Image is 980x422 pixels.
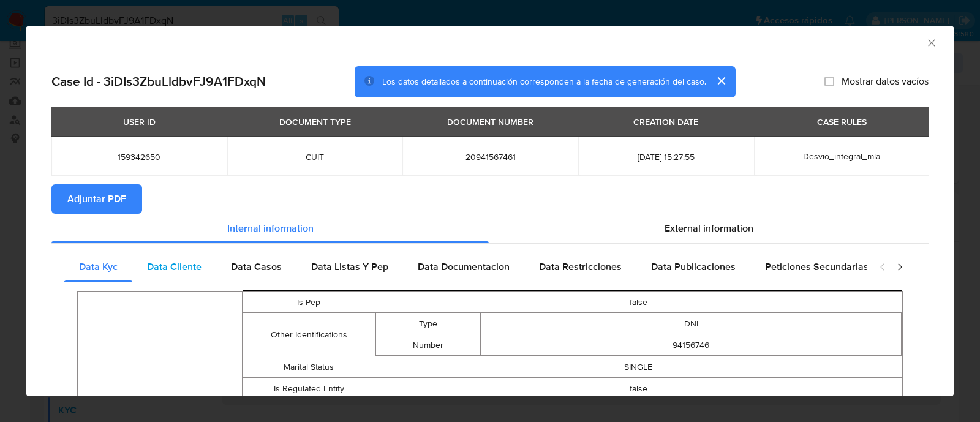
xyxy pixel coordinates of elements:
[51,214,929,243] div: Detailed info
[272,111,358,132] div: DOCUMENT TYPE
[706,66,736,96] button: cerrar
[243,292,375,313] td: Is Pep
[417,151,563,162] span: 20941567461
[26,26,954,396] div: closure-recommendation-modal
[593,151,739,162] span: [DATE] 15:27:55
[418,260,510,274] span: Data Documentacion
[925,37,937,48] button: Cerrar ventana
[803,150,880,162] span: Desvio_integral_mla
[67,186,126,213] span: Adjuntar PDF
[539,260,622,274] span: Data Restricciones
[311,260,388,274] span: Data Listas Y Pep
[382,75,706,88] span: Los datos detallados a continuación corresponden a la fecha de generación del caso.
[51,73,266,89] h2: Case Id - 3iDIs3ZbuLldbvFJ9A1FDxqN
[375,334,481,356] td: Number
[481,334,902,356] td: 94156746
[824,77,834,86] input: Mostrar datos vacíos
[651,260,736,274] span: Data Publicaciones
[665,221,753,235] span: External information
[243,378,375,399] td: Is Regulated Entity
[375,292,902,313] td: false
[231,260,282,274] span: Data Casos
[375,313,481,334] td: Type
[51,184,142,214] button: Adjuntar PDF
[765,260,869,274] span: Peticiones Secundarias
[481,313,902,334] td: DNI
[375,356,902,378] td: SINGLE
[375,378,902,399] td: false
[842,75,929,88] span: Mostrar datos vacíos
[66,151,213,162] span: 159342650
[440,111,541,132] div: DOCUMENT NUMBER
[147,260,202,274] span: Data Cliente
[64,252,867,282] div: Detailed internal info
[810,111,874,132] div: CASE RULES
[243,356,375,378] td: Marital Status
[243,313,375,356] td: Other Identifications
[227,221,314,235] span: Internal information
[626,111,706,132] div: CREATION DATE
[242,151,388,162] span: CUIT
[116,111,163,132] div: USER ID
[79,260,118,274] span: Data Kyc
